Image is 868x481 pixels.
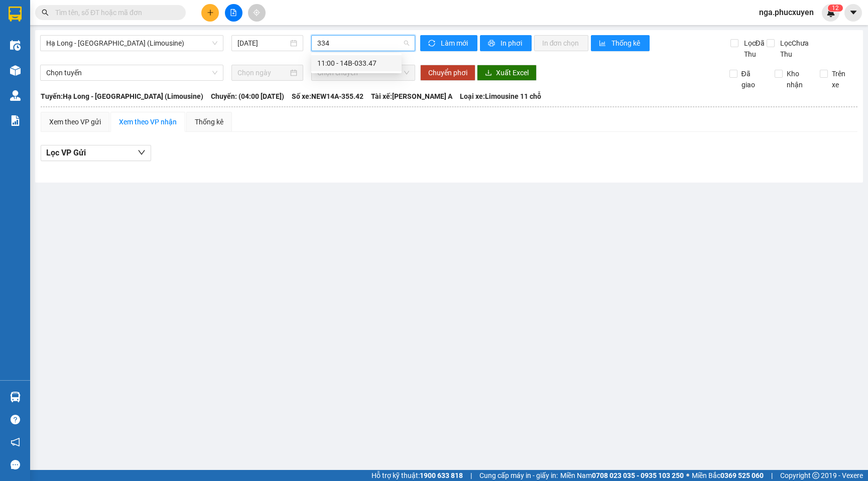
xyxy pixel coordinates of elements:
[611,38,642,49] span: Thống kê
[844,4,862,22] button: caret-down
[751,6,822,19] span: nga.phucxuyen
[42,9,49,16] span: search
[248,4,266,22] button: aim
[740,38,767,60] span: Lọc Đã Thu
[11,437,20,447] span: notification
[211,91,284,102] span: Chuyến: (04:00 [DATE])
[49,116,101,127] div: Xem theo VP gửi
[686,473,689,477] span: ⚪️
[771,470,773,481] span: |
[501,38,524,49] span: In phơi
[230,9,237,16] span: file-add
[371,470,463,481] span: Hỗ trợ kỹ thuật:
[592,471,684,479] strong: 0708 023 035 - 0935 103 250
[10,115,21,126] img: solution-icon
[420,65,475,81] button: Chuyển phơi
[225,4,242,22] button: file-add
[46,36,217,51] span: Hạ Long - Hà Nội (Limousine)
[9,7,22,22] img: logo-vxr
[11,415,20,424] span: question-circle
[371,91,452,102] span: Tài xế: [PERSON_NAME] A
[477,65,537,81] button: downloadXuất Excel
[720,471,764,479] strong: 0369 525 060
[470,470,472,481] span: |
[534,35,589,51] button: In đơn chọn
[55,7,174,18] input: Tìm tên, số ĐT hoặc mã đơn
[441,38,469,49] span: Làm mới
[10,392,21,402] img: warehouse-icon
[41,145,151,161] button: Lọc VP Gửi
[207,9,214,16] span: plus
[11,460,20,469] span: message
[826,8,835,17] img: icon-new-feature
[560,470,684,481] span: Miền Nam
[832,5,835,12] span: 1
[237,38,288,49] input: 13/09/2025
[460,91,541,102] span: Loại xe: Limousine 11 chỗ
[599,40,607,48] span: bar-chart
[828,68,857,90] span: Trên xe
[849,8,858,17] span: caret-down
[138,148,146,156] span: down
[41,92,203,100] b: Tuyến: Hạ Long - [GEOGRAPHIC_DATA] (Limousine)
[10,90,21,101] img: warehouse-icon
[10,65,21,76] img: warehouse-icon
[828,5,843,12] sup: 12
[119,116,177,127] div: Xem theo VP nhận
[46,65,217,80] span: Chọn tuyến
[428,40,437,48] span: sync
[46,146,86,159] span: Lọc VP Gửi
[591,35,650,51] button: bar-chartThống kê
[835,5,839,12] span: 2
[480,35,532,51] button: printerIn phơi
[776,38,821,60] span: Lọc Chưa Thu
[812,472,819,479] span: copyright
[253,9,260,16] span: aim
[488,40,497,48] span: printer
[237,67,288,78] input: Chọn ngày
[195,116,223,127] div: Thống kê
[292,91,363,102] span: Số xe: NEW14A-355.42
[420,35,477,51] button: syncLàm mới
[737,68,767,90] span: Đã giao
[783,68,812,90] span: Kho nhận
[10,40,21,51] img: warehouse-icon
[479,470,558,481] span: Cung cấp máy in - giấy in:
[317,58,396,69] div: 11:00 - 14B-033.47
[692,470,764,481] span: Miền Bắc
[201,4,219,22] button: plus
[420,471,463,479] strong: 1900 633 818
